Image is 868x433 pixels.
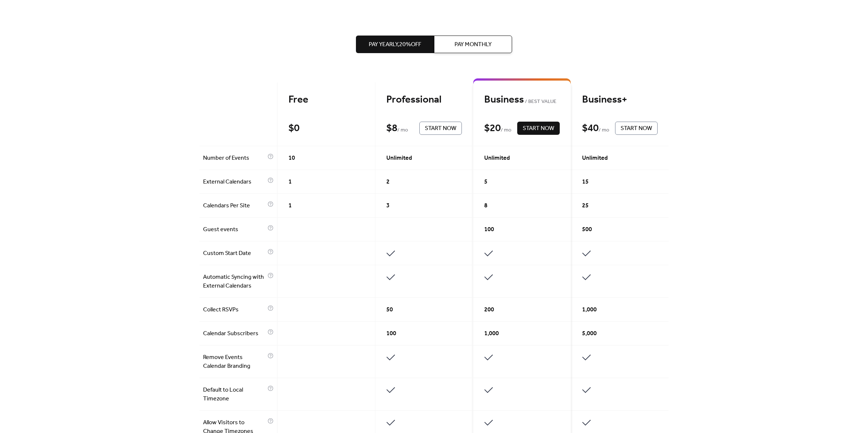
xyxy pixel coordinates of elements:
[517,122,560,135] button: Start Now
[386,306,393,314] span: 50
[386,178,390,186] span: 2
[288,93,364,106] div: Free
[582,93,658,106] div: Business+
[203,273,266,290] span: Automatic Syncing with External Calendars
[386,329,396,338] span: 100
[203,201,266,210] span: Calendars Per Site
[621,124,652,133] span: Start Now
[203,353,266,371] span: Remove Events Calendar Branding
[203,225,266,234] span: Guest events
[203,329,266,338] span: Calendar Subscribers
[615,122,658,135] button: Start Now
[455,40,492,49] span: Pay Monthly
[203,154,266,163] span: Number of Events
[484,201,488,210] span: 8
[203,306,266,314] span: Collect RSVPs
[523,124,554,133] span: Start Now
[356,36,434,53] button: Pay Yearly,20%off
[386,154,412,163] span: Unlimited
[397,126,408,135] span: / mo
[484,154,510,163] span: Unlimited
[484,93,560,106] div: Business
[419,122,462,135] button: Start Now
[582,306,597,314] span: 1,000
[288,178,292,186] span: 1
[582,178,589,186] span: 15
[484,122,501,135] div: $ 20
[386,122,397,135] div: $ 8
[386,93,462,106] div: Professional
[288,201,292,210] span: 1
[484,178,488,186] span: 5
[582,329,597,338] span: 5,000
[484,329,499,338] span: 1,000
[203,178,266,186] span: External Calendars
[203,249,266,258] span: Custom Start Date
[582,225,592,234] span: 500
[434,36,512,53] button: Pay Monthly
[582,154,608,163] span: Unlimited
[524,97,556,106] span: BEST VALUE
[288,122,299,135] div: $ 0
[582,201,589,210] span: 25
[425,124,456,133] span: Start Now
[501,126,511,135] span: / mo
[288,154,295,163] span: 10
[484,306,494,314] span: 200
[386,201,390,210] span: 3
[484,225,494,234] span: 100
[369,40,421,49] span: Pay Yearly, 20% off
[599,126,609,135] span: / mo
[582,122,599,135] div: $ 40
[203,386,266,403] span: Default to Local Timezone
